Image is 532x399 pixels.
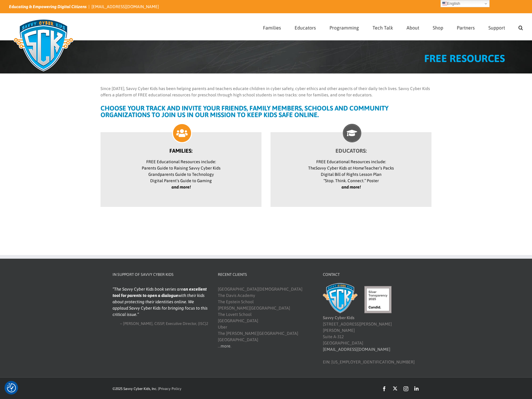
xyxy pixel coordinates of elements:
[323,272,419,278] h4: Contact
[488,25,505,30] span: Support
[518,14,523,40] a: Search
[323,283,357,313] img: Savvy Cyber Kids
[263,14,281,40] a: Families
[407,14,419,40] a: About
[442,1,447,6] img: en
[113,272,208,278] h4: In Support of Savvy Cyber Kids
[373,14,393,40] a: Tech Talk
[433,25,443,30] span: Shop
[9,4,87,9] i: Educating & Empowering Digital Citizens
[407,25,419,30] span: About
[7,383,16,392] img: Revisit consent button
[113,286,208,318] blockquote: The Savvy Cyber Kids book series are with their kids about protecting their identities online. We...
[111,147,251,154] a: FAMILIES:
[113,386,296,391] div: ©2025 Savvy Cyber Kids, Inc. |
[198,321,208,326] span: (ISC)2
[101,86,431,98] p: Since [DATE], Savvy Cyber Kids has been helping parents and teachers educate children in cyber sa...
[281,147,421,154] a: EDUCATORS:
[221,344,230,348] a: more
[281,159,421,190] p: FREE Educational Resources include: The Teacher’s Packs Digital Bill of Rights Lesson Plan “Stop....
[263,25,281,30] span: Families
[295,14,316,40] a: Educators
[488,14,505,40] a: Support
[91,4,159,9] a: [EMAIL_ADDRESS][DOMAIN_NAME]
[457,25,475,30] span: Partners
[111,159,251,190] p: FREE Educational Resources include: Parents Guide to Raising Savvy Cyber Kids Grandparents Guide ...
[424,52,505,64] span: FREE RESOURCES
[315,166,364,170] i: Savvy Cyber Kids at Home
[159,387,181,391] a: Privacy Policy
[373,25,393,30] span: Tech Talk
[329,25,359,30] span: Programming
[263,14,523,40] nav: Main Menu
[295,25,316,30] span: Educators
[123,321,164,326] span: [PERSON_NAME], CISSP
[364,286,391,313] img: candid-seal-silver-2025.svg
[218,272,314,278] h4: Recent Clients
[172,185,191,189] i: and more!
[323,315,354,320] b: Savvy Cyber Kids
[457,14,475,40] a: Partners
[7,383,16,392] button: Consent Preferences
[329,14,359,40] a: Programming
[342,185,361,189] i: and more!
[101,104,388,119] strong: CHOOSE YOUR TRACK AND INVITE YOUR FRIENDS, FAMILY MEMBERS, SCHOOLS AND COMMUNITY ORGANIZATIONS TO...
[166,321,196,326] span: Executive Director
[323,347,390,352] a: [EMAIL_ADDRESS][DOMAIN_NAME]
[218,286,314,349] div: [GEOGRAPHIC_DATA][DEMOGRAPHIC_DATA] The Davis Academy The Epstein School [PERSON_NAME][GEOGRAPHIC...
[9,15,78,75] img: Savvy Cyber Kids Logo
[433,14,443,40] a: Shop
[323,286,419,365] div: [STREET_ADDRESS][PERSON_NAME][PERSON_NAME] Suite A-312 [GEOGRAPHIC_DATA] EIN: [US_EMPLOYER_IDENTI...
